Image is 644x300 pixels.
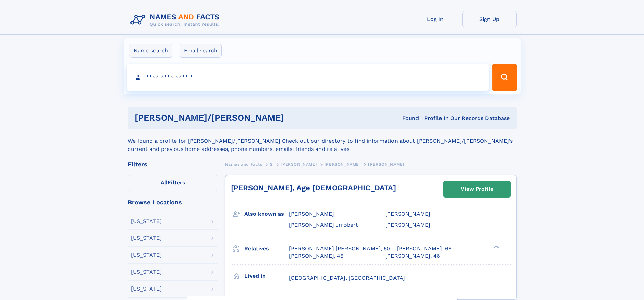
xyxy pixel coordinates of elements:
[289,245,390,252] a: [PERSON_NAME] [PERSON_NAME], 50
[128,161,218,167] div: Filters
[270,160,273,168] a: G
[325,162,361,167] span: [PERSON_NAME]
[444,181,510,197] a: View Profile
[244,243,289,254] h3: Relatives
[289,275,405,281] span: [GEOGRAPHIC_DATA], [GEOGRAPHIC_DATA]
[244,208,289,220] h3: Also known as
[385,222,430,228] span: [PERSON_NAME]
[281,162,317,167] span: [PERSON_NAME]
[180,44,222,58] label: Email search
[289,211,334,217] span: [PERSON_NAME]
[131,286,162,292] div: [US_STATE]
[225,160,262,168] a: Names and Facts
[131,235,162,241] div: [US_STATE]
[385,252,440,260] a: [PERSON_NAME], 46
[129,44,172,58] label: Name search
[461,181,493,197] div: View Profile
[270,162,273,167] span: G
[231,184,396,192] a: [PERSON_NAME], Age [DEMOGRAPHIC_DATA]
[462,11,517,27] a: Sign Up
[289,252,343,260] a: [PERSON_NAME], 45
[128,175,218,191] label: Filters
[368,162,404,167] span: [PERSON_NAME]
[131,218,162,224] div: [US_STATE]
[281,160,317,168] a: [PERSON_NAME]
[127,64,489,91] input: search input
[492,245,500,249] div: ❯
[131,252,162,258] div: [US_STATE]
[244,270,289,282] h3: Lived in
[161,179,168,186] span: All
[397,245,452,252] a: [PERSON_NAME], 66
[135,114,343,122] h1: [PERSON_NAME]/[PERSON_NAME]
[128,199,218,205] div: Browse Locations
[325,160,361,168] a: [PERSON_NAME]
[385,211,430,217] span: [PERSON_NAME]
[408,11,462,27] a: Log In
[289,222,358,228] span: [PERSON_NAME] Jrrobert
[343,115,510,122] div: Found 1 Profile In Our Records Database
[128,11,225,29] img: Logo Names and Facts
[131,269,162,275] div: [US_STATE]
[492,64,517,91] button: Search Button
[128,129,517,153] div: We found a profile for [PERSON_NAME]/[PERSON_NAME] Check out our directory to find information ab...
